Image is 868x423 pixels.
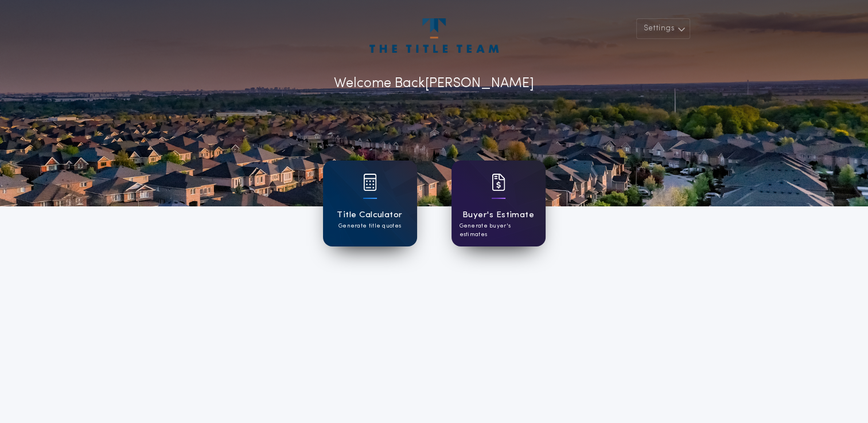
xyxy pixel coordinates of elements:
a: card iconTitle CalculatorGenerate title quotes [323,160,417,246]
img: card icon [492,174,505,191]
p: Welcome Back [PERSON_NAME] [334,73,534,94]
img: card icon [363,174,377,191]
img: account-logo [369,18,498,53]
h1: Buyer's Estimate [462,209,534,222]
p: Generate title quotes [338,222,401,230]
a: card iconBuyer's EstimateGenerate buyer's estimates [451,160,546,246]
button: Settings [636,18,690,39]
h1: Title Calculator [337,209,402,222]
p: Generate buyer's estimates [460,222,538,239]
